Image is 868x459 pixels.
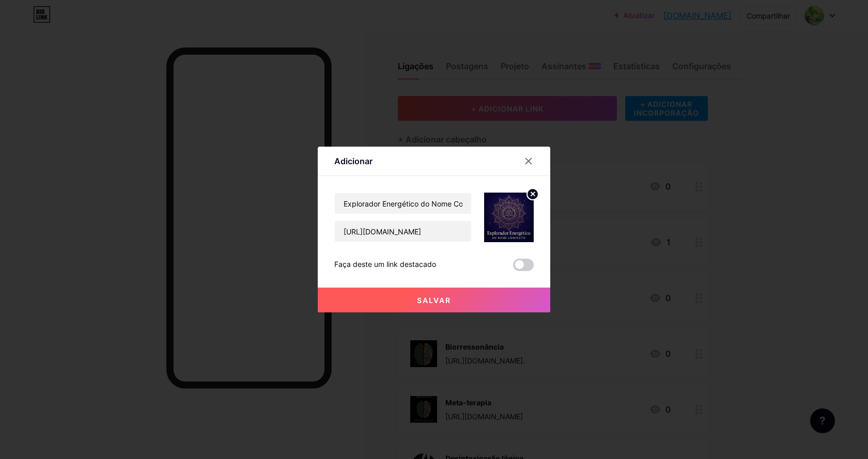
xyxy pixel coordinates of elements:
button: Salvar [318,288,550,312]
input: Título [335,193,471,214]
font: Salvar [417,296,451,305]
img: link_miniatura [484,193,534,242]
font: Faça deste um link destacado [334,260,436,268]
font: Adicionar [334,156,373,166]
input: URL [335,221,471,242]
